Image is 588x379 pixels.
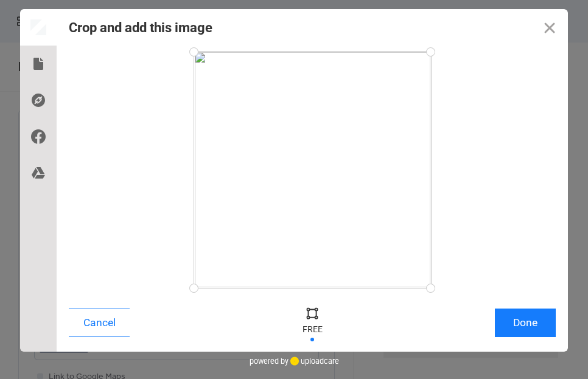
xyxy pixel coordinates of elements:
div: Google Drive [20,155,57,191]
div: powered by [250,352,339,370]
div: Local Files [20,46,57,82]
div: Preview [20,9,57,46]
a: uploadcare [289,357,339,366]
button: Done [495,309,556,337]
div: Direct Link [20,82,57,118]
div: Facebook [20,118,57,155]
button: Close [531,9,568,46]
button: Cancel [69,309,130,337]
div: Crop and add this image [69,20,212,35]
